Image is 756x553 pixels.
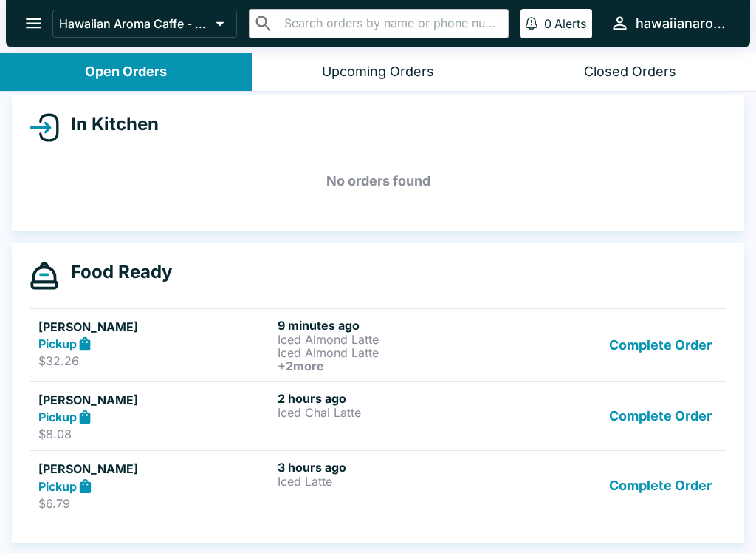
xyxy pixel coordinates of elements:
h4: Food Ready [59,261,172,283]
p: $32.26 [38,353,272,368]
input: Search orders by name or phone number [280,13,502,34]
div: Open Orders [85,64,167,81]
button: Complete Order [603,318,718,373]
button: Complete Order [603,460,718,511]
p: Iced Chai Latte [278,406,511,419]
h5: No orders found [30,155,726,208]
h6: 3 hours ago [278,460,511,475]
a: [PERSON_NAME]Pickup$32.269 minutes agoIced Almond LatteIced Almond Latte+2moreComplete Order [30,308,726,381]
p: Alerts [554,16,586,31]
button: Hawaiian Aroma Caffe - Waikiki Beachcomber [52,10,237,38]
h6: + 2 more [278,359,511,373]
p: 0 [544,16,551,31]
h5: [PERSON_NAME] [38,391,272,409]
h5: [PERSON_NAME] [38,460,272,478]
p: $6.79 [38,496,272,511]
p: Iced Almond Latte [278,333,511,346]
h6: 9 minutes ago [278,318,511,333]
button: hawaiianaromacaffe [604,7,732,39]
a: [PERSON_NAME]Pickup$8.082 hours agoIced Chai LatteComplete Order [30,381,726,451]
h4: In Kitchen [59,113,159,135]
button: Complete Order [603,391,718,442]
h5: [PERSON_NAME] [38,318,272,336]
p: Iced Almond Latte [278,346,511,359]
p: Iced Latte [278,475,511,488]
strong: Pickup [38,479,77,494]
button: open drawer [15,4,52,42]
div: Closed Orders [584,64,676,81]
strong: Pickup [38,336,77,351]
p: Hawaiian Aroma Caffe - Waikiki Beachcomber [59,16,210,31]
p: $8.08 [38,427,272,441]
div: Upcoming Orders [322,64,434,81]
a: [PERSON_NAME]Pickup$6.793 hours agoIced LatteComplete Order [30,450,726,520]
h6: 2 hours ago [278,391,511,406]
strong: Pickup [38,410,77,424]
div: hawaiianaromacaffe [636,15,726,33]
